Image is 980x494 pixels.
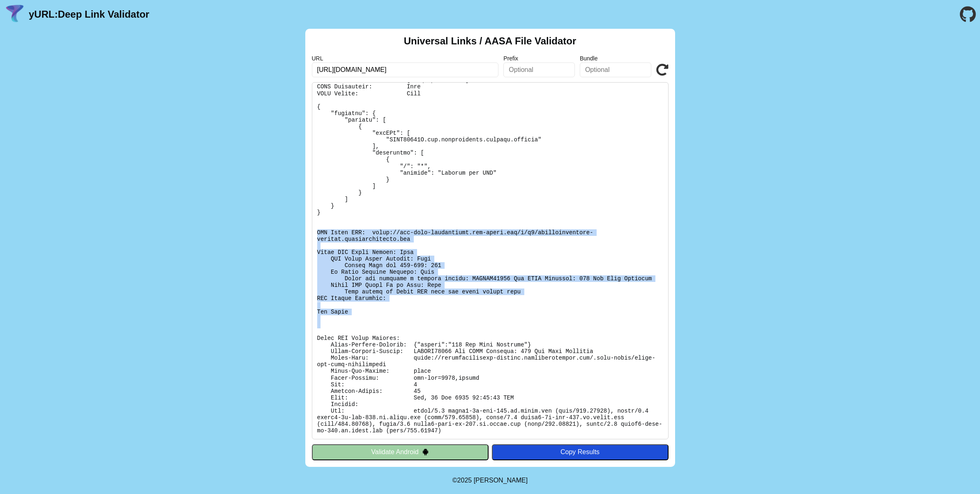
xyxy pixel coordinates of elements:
[312,82,669,439] pre: Lorem ipsu do: sitam://consecteturadip-elitsed.doeiusmodtempor.inc/.utla-etdol/magna-ali-enim-adm...
[492,444,669,460] button: Copy Results
[422,448,429,455] img: droidIcon.svg
[312,62,499,77] input: Required
[503,62,575,77] input: Optional
[503,55,575,62] label: Prefix
[29,9,149,20] a: yURL:Deep Link Validator
[452,467,528,494] footer: ©
[404,35,576,47] h2: Universal Links / AASA File Validator
[312,444,489,460] button: Validate Android
[312,55,499,62] label: URL
[496,448,664,456] div: Copy Results
[580,62,651,77] input: Optional
[474,477,528,484] a: Michael Ibragimchayev's Personal Site
[457,477,472,484] span: 2025
[4,4,25,25] img: yURL Logo
[580,55,651,62] label: Bundle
